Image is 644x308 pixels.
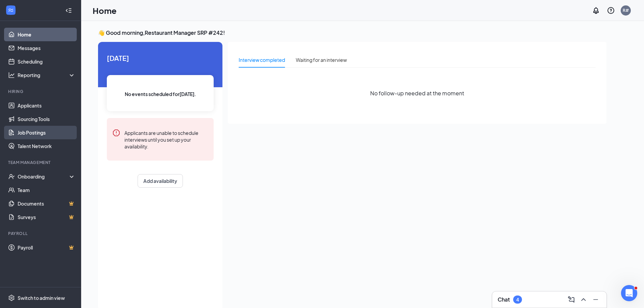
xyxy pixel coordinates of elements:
svg: Analysis [8,72,15,78]
h3: 👋 Good morning, Restaurant Manager SRP #242 ! [98,29,606,37]
div: 4 [516,297,519,303]
iframe: Intercom live chat [621,285,637,301]
svg: UserCheck [8,173,15,180]
a: Talent Network [18,139,75,153]
svg: QuestionInfo [607,6,615,15]
a: Sourcing Tools [18,112,75,126]
div: Payroll [8,231,74,236]
div: R# [623,7,629,13]
button: ComposeMessage [566,294,577,305]
svg: ChevronUp [579,295,588,304]
span: [DATE] [107,53,214,63]
span: No follow-up needed at the moment [370,89,464,97]
h3: Chat [498,296,510,303]
button: ChevronUp [578,294,589,305]
svg: Error [112,129,120,137]
button: Minimize [590,294,601,305]
div: Applicants are unable to schedule interviews until you set up your availability. [124,129,208,150]
a: Job Postings [18,126,75,139]
a: PayrollCrown [18,241,75,254]
div: Reporting [18,72,76,78]
div: Onboarding [18,173,70,180]
a: Messages [18,41,75,55]
a: Applicants [18,99,75,112]
a: SurveysCrown [18,210,75,224]
svg: Settings [8,294,15,301]
a: Team [18,183,75,197]
a: Scheduling [18,55,75,68]
div: Switch to admin view [18,294,65,301]
div: Waiting for an interview [296,56,347,64]
svg: ComposeMessage [567,295,575,304]
button: Add availability [138,174,183,188]
svg: Minimize [592,295,600,304]
div: Team Management [8,160,74,165]
svg: Notifications [592,6,600,15]
div: Hiring [8,89,74,94]
div: Interview completed [239,56,285,64]
a: DocumentsCrown [18,197,75,210]
span: No events scheduled for [DATE] . [125,90,196,98]
svg: WorkstreamLogo [7,7,14,14]
svg: Collapse [65,7,72,14]
h1: Home [93,5,117,16]
a: Home [18,28,75,41]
